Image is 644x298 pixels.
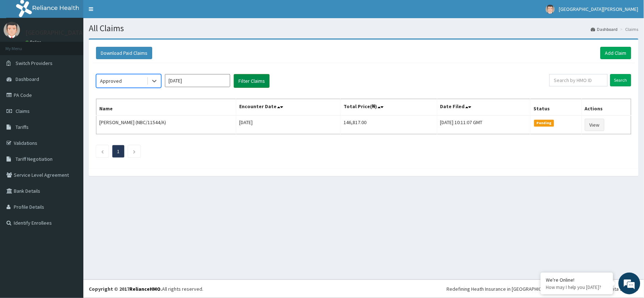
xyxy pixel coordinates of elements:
[16,156,53,162] span: Tariff Negotiation
[619,26,639,32] li: Claims
[96,47,152,59] button: Download Paid Claims
[16,108,30,114] span: Claims
[234,74,270,88] button: Filter Claims
[96,99,236,116] th: Name
[4,22,20,38] img: User Image
[447,285,639,293] div: Redefining Heath Insurance in [GEOGRAPHIC_DATA] using Telemedicine and Data Science!
[16,76,39,82] span: Dashboard
[582,99,631,116] th: Actions
[534,120,554,126] span: Pending
[610,74,631,86] input: Search
[591,26,618,32] a: Dashboard
[341,115,437,134] td: 146,817.00
[89,24,639,33] h1: All Claims
[437,115,530,134] td: [DATE] 10:11:07 GMT
[133,148,136,155] a: Next page
[236,99,340,116] th: Encounter Date
[96,115,236,134] td: [PERSON_NAME] (NBC/11544/A)
[25,29,133,36] p: [GEOGRAPHIC_DATA][PERSON_NAME]
[546,277,608,283] div: We're Online!
[585,119,604,131] a: View
[25,40,43,45] a: Online
[101,148,104,155] a: Previous page
[117,148,120,155] a: Page 1 is your current page
[559,6,639,12] span: [GEOGRAPHIC_DATA][PERSON_NAME]
[16,124,29,130] span: Tariffs
[531,99,582,116] th: Status
[129,286,161,292] a: RelianceHMO
[236,115,340,134] td: [DATE]
[341,99,437,116] th: Total Price(₦)
[16,60,53,66] span: Switch Providers
[100,77,122,85] div: Approved
[549,74,608,86] input: Search by HMO ID
[437,99,530,116] th: Date Filed
[165,74,230,87] input: Select Month and Year
[601,47,631,59] a: Add Claim
[546,5,555,14] img: User Image
[89,286,162,292] strong: Copyright © 2017 .
[83,279,644,298] footer: All rights reserved.
[546,284,608,290] p: How may I help you today?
